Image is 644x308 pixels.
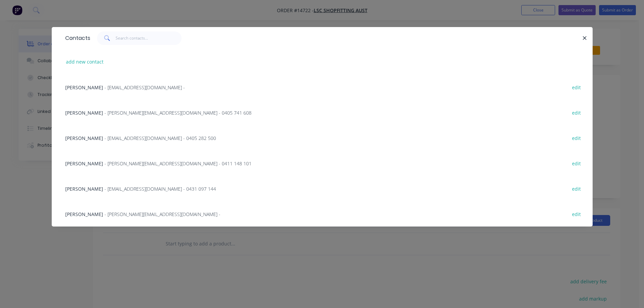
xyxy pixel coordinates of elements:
[569,159,585,168] button: edit
[569,108,585,117] button: edit
[569,184,585,193] button: edit
[569,133,585,142] button: edit
[104,160,252,167] span: - [PERSON_NAME][EMAIL_ADDRESS][DOMAIN_NAME] - 0411 148 101
[104,186,216,192] span: - [EMAIL_ADDRESS][DOMAIN_NAME] - 0431 097 144
[65,110,103,116] span: [PERSON_NAME]
[65,186,103,192] span: [PERSON_NAME]
[104,110,252,116] span: - [PERSON_NAME][EMAIL_ADDRESS][DOMAIN_NAME] - 0405 741 608
[65,160,103,167] span: [PERSON_NAME]
[116,31,182,45] input: Search contacts...
[63,57,107,66] button: add new contact
[569,82,585,92] button: edit
[569,209,585,218] button: edit
[65,211,103,217] span: [PERSON_NAME]
[104,211,220,217] span: - [PERSON_NAME][EMAIL_ADDRESS][DOMAIN_NAME] -
[65,84,103,91] span: [PERSON_NAME]
[104,135,216,141] span: - [EMAIL_ADDRESS][DOMAIN_NAME] - 0405 282 500
[62,27,90,49] div: Contacts
[65,135,103,141] span: [PERSON_NAME]
[104,84,185,91] span: - [EMAIL_ADDRESS][DOMAIN_NAME] -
